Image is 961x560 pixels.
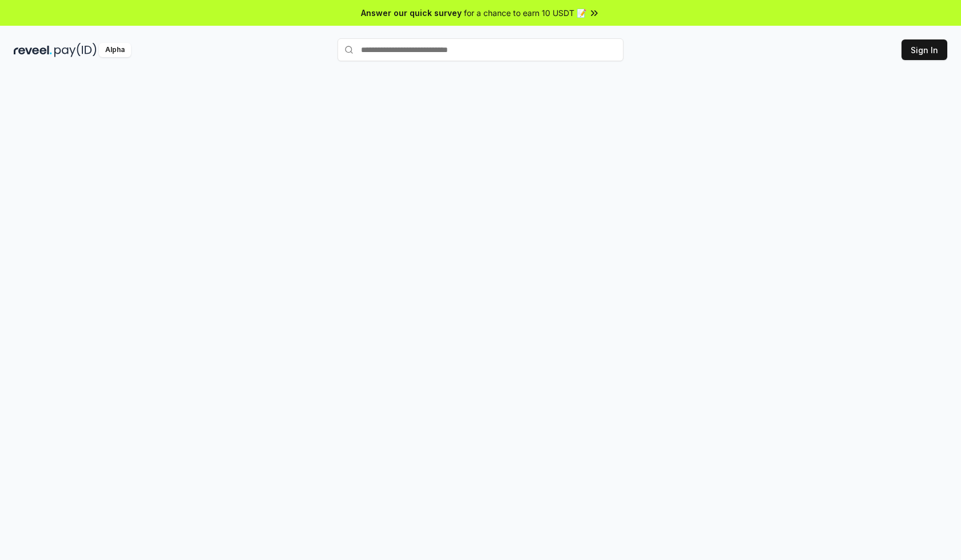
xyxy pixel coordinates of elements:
[14,43,52,57] img: reveel_dark
[902,39,947,60] button: Sign In
[99,43,131,57] div: Alpha
[361,7,462,19] span: Answer our quick survey
[464,7,586,19] span: for a chance to earn 10 USDT 📝
[54,43,97,57] img: pay_id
